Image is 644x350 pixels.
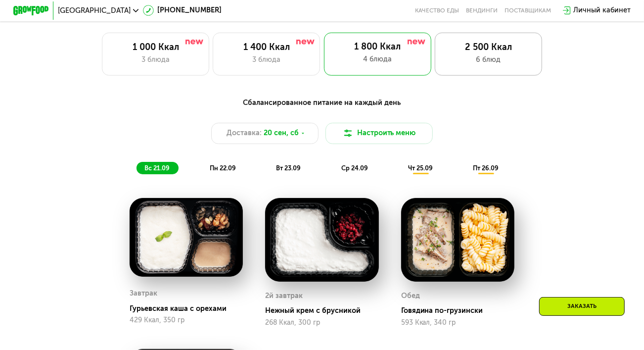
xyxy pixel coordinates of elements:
div: Обед [401,289,420,302]
div: 429 Ккал, 350 гр [130,316,243,324]
span: вт 23.09 [276,164,301,172]
div: Говядина по-грузински [401,306,522,315]
div: Заказать [539,297,625,316]
div: 2й завтрак [265,289,303,302]
a: Вендинги [466,7,498,14]
span: Доставка: [227,128,262,139]
div: поставщикам [505,7,552,14]
span: чт 25.09 [408,164,433,172]
span: ср 24.09 [341,164,368,172]
div: 4 блюда [333,54,422,65]
div: 1 400 Ккал [222,42,311,53]
div: 6 блюд [444,54,533,65]
div: 3 блюда [111,54,200,65]
span: [GEOGRAPHIC_DATA] [58,7,131,14]
div: Сбалансированное питание на каждый день [57,97,587,108]
div: Гурьевская каша с орехами [130,304,250,313]
span: пт 26.09 [473,164,499,172]
div: Завтрак [130,287,157,300]
div: 268 Ккал, 300 гр [265,319,378,327]
div: 2 500 Ккал [444,42,533,53]
div: Личный кабинет [573,5,631,16]
button: Настроить меню [325,123,433,144]
div: 593 Ккал, 340 гр [401,319,514,327]
div: Нежный крем с брусникой [265,306,386,315]
span: 20 сен, сб [264,128,299,139]
span: пн 22.09 [210,164,236,172]
div: 1 800 Ккал [333,42,422,52]
a: [PHONE_NUMBER] [143,5,222,16]
div: 3 блюда [222,54,311,65]
div: 1 000 Ккал [111,42,200,53]
a: Качество еды [415,7,459,14]
span: вс 21.09 [144,164,170,172]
